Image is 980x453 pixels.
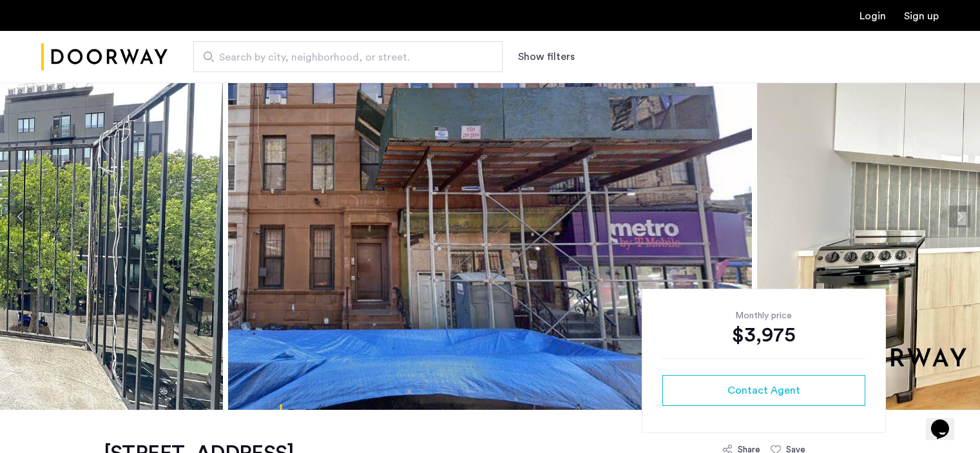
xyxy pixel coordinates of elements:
button: button [662,375,865,406]
a: Registration [904,11,939,21]
div: Monthly price [662,309,865,322]
a: Login [860,11,886,21]
a: Cazamio Logo [41,33,168,81]
button: Next apartment [948,206,970,227]
button: Previous apartment [10,206,32,227]
img: logo [41,33,168,81]
button: Show or hide filters [518,49,575,64]
iframe: chat widget [926,401,967,440]
img: apartment [228,23,752,410]
input: Apartment Search [193,41,503,72]
div: $3,975 [662,322,865,348]
span: Contact Agent [727,383,800,398]
span: Search by city, neighborhood, or street. [219,50,466,65]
